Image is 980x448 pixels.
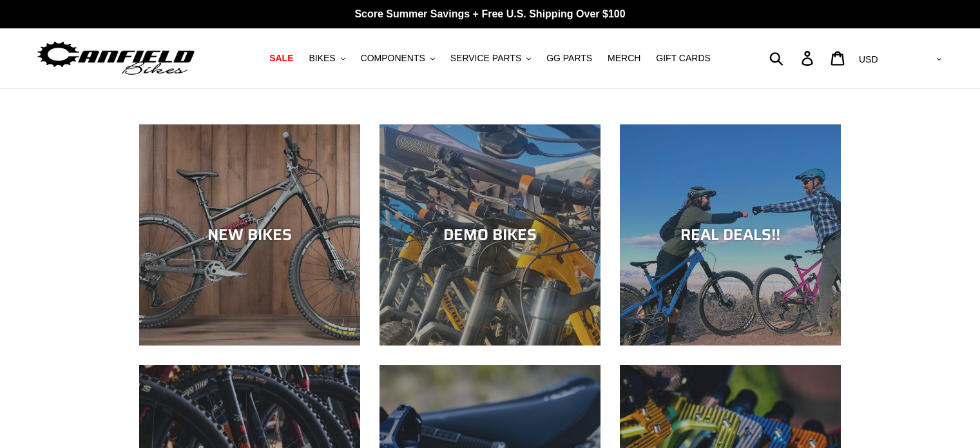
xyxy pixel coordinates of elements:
span: MERCH [608,53,640,64]
button: BIKES [302,50,351,67]
a: SALE [263,50,300,67]
span: SALE [269,53,293,64]
a: DEMO BIKES [380,124,600,346]
a: MERCH [601,50,647,67]
div: REAL DEALS!! [620,226,841,244]
a: REAL DEALS!! [620,124,841,346]
a: GG PARTS [540,50,599,67]
div: NEW BIKES [139,226,360,244]
span: GIFT CARDS [656,53,711,64]
span: SERVICE PARTS [450,53,521,64]
span: COMPONENTS [361,53,425,64]
span: BIKES [309,53,335,64]
button: COMPONENTS [354,50,441,67]
a: NEW BIKES [139,124,360,346]
span: GG PARTS [546,53,592,64]
img: Canfield Bikes [35,38,197,79]
button: SERVICE PARTS [444,50,537,67]
input: Search [776,44,809,72]
div: DEMO BIKES [380,226,600,244]
a: GIFT CARDS [649,50,717,67]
